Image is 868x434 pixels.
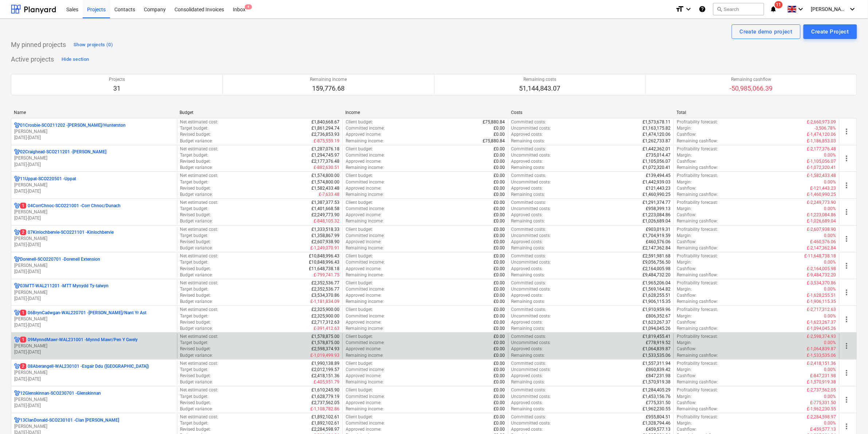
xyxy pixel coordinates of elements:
[180,266,211,272] p: Revised budget :
[346,146,373,152] p: Client budget :
[483,138,505,144] p: £75,880.84
[643,212,671,218] p: £1,223,084.86
[675,5,684,13] i: format_size
[346,158,381,165] p: Approved income :
[14,296,174,302] p: [DATE] - [DATE]
[494,253,505,259] p: £0.00
[646,152,671,158] p: £735,014.47
[180,110,339,115] div: Budget
[14,242,174,248] p: [DATE] - [DATE]
[511,253,546,259] p: Committed costs :
[180,259,209,265] p: Target budget :
[311,119,339,125] p: £1,840,668.67
[643,192,671,198] p: £1,460,990.25
[346,179,385,185] p: Committed income :
[643,266,671,272] p: £2,164,005.98
[346,152,385,158] p: Committed income :
[677,146,718,152] p: Profitability forecast :
[346,125,385,131] p: Committed income :
[511,146,546,152] p: Committed costs :
[646,239,671,245] p: £460,576.06
[646,226,671,233] p: £903,019.31
[180,158,211,165] p: Revised budget :
[14,229,20,236] div: Project has multi currencies enabled
[643,165,671,171] p: £1,072,320.41
[14,203,20,209] div: Project has multi currencies enabled
[346,226,373,233] p: Client budget :
[511,259,551,265] p: Uncommitted costs :
[511,185,543,192] p: Approved costs :
[494,226,505,233] p: £0.00
[643,125,671,131] p: £1,163,175.82
[14,269,174,275] p: [DATE] - [DATE]
[180,138,213,144] p: Budget variance :
[797,5,805,13] i: keyboard_arrow_down
[740,27,793,36] div: Create demo project
[511,192,545,198] p: Remaining costs :
[807,165,836,171] p: £-1,072,320.41
[14,390,20,396] div: Project has multi currencies enabled
[346,173,373,179] p: Client budget :
[180,152,209,158] p: Target budget :
[14,390,174,409] div: 12Glenskinnan-SCO230701 -Glenskinnan[PERSON_NAME][DATE]-[DATE]
[14,363,174,382] div: 208Aberangell-WAL230101 -Esgair Ddu ([GEOGRAPHIC_DATA])[PERSON_NAME][DATE]-[DATE]
[20,203,121,209] p: 04CorrChnoc-SCO221001 - Corr Chnoc/Dunach
[494,206,505,212] p: £0.00
[310,76,347,83] p: Remaining income
[180,173,219,179] p: Net estimated cost :
[807,266,836,272] p: £-2,164,005.98
[677,119,718,125] p: Profitability forecast :
[677,200,718,206] p: Profitability forecast :
[14,162,174,168] p: [DATE] - [DATE]
[14,396,174,403] p: [PERSON_NAME]
[14,283,20,289] div: Project has multi currencies enabled
[494,245,505,251] p: £0.00
[843,181,851,190] span: more_vert
[346,206,385,212] p: Committed income :
[511,158,543,165] p: Approved costs :
[843,288,851,297] span: more_vert
[643,259,671,265] p: £9,056,756.50
[807,138,836,144] p: £-1,186,853.03
[699,5,706,13] i: Knowledge base
[14,122,174,141] div: 01Crosbie-SCO211202 -[PERSON_NAME]/Hunterston[PERSON_NAME][DATE]-[DATE]
[180,179,209,185] p: Target budget :
[677,185,696,192] p: Cashflow :
[180,245,213,251] p: Budget variance :
[20,337,138,343] p: 09MynndMawr-WAL231001 - Mynnd Mawr/Pen Y Gwely
[511,226,546,233] p: Committed costs :
[677,212,696,218] p: Cashflow :
[20,256,100,263] p: Dorenell-SCO220701 - Dorenell Extension
[807,200,836,206] p: £-2,249,773.90
[20,203,26,209] span: 1
[14,176,174,194] div: 11Uppat-SCO220501 -Uppat[PERSON_NAME][DATE]-[DATE]
[843,154,851,163] span: more_vert
[677,158,696,165] p: Cashflow :
[310,84,347,93] p: 159,776.68
[20,149,106,155] p: 02Craighead-SCO211201 - [PERSON_NAME]
[511,125,551,131] p: Uncommitted costs :
[511,138,545,144] p: Remaining costs :
[643,131,671,138] p: £1,474,120.06
[20,337,26,343] span: 1
[511,239,543,245] p: Approved costs :
[770,5,777,13] i: notifications
[14,236,174,242] p: [PERSON_NAME]
[311,125,339,131] p: £1,861,294.74
[20,417,119,423] p: 13ClanDonald-SCO230101 - Clan [PERSON_NAME]
[180,165,213,171] p: Budget variance :
[14,343,174,349] p: [PERSON_NAME]
[494,158,505,165] p: £0.00
[346,119,373,125] p: Client budget :
[824,259,836,265] p: 0.00%
[643,146,671,152] p: £1,442,362.01
[311,158,339,165] p: £2,177,376.48
[11,55,54,64] p: Active projects
[646,206,671,212] p: £958,399.13
[14,310,20,316] div: Project has multi currencies enabled
[677,239,696,245] p: Cashflow :
[346,245,384,251] p: Remaining income :
[807,131,836,138] p: £-1,474,120.06
[20,363,149,370] p: 08Aberangell-WAL230101 - Esgair Ddu ([GEOGRAPHIC_DATA])
[14,316,174,322] p: [PERSON_NAME]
